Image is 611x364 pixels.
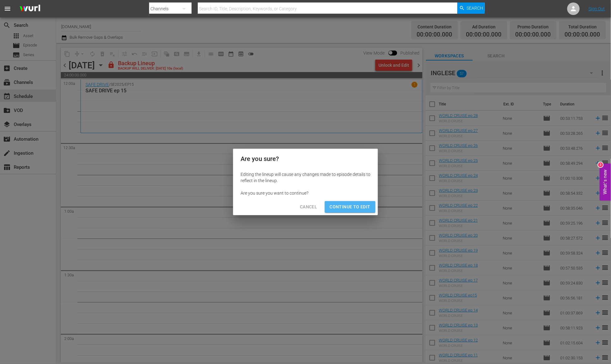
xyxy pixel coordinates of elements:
[15,2,45,16] img: ans4CAIJ8jUAAAAAAAAAAAAAAAAAAAAAAAAgQb4GAAAAAAAAAAAAAAAAAAAAAAAAJMjXAAAAAAAAAAAAAAAAAAAAAAAAgAT5G...
[589,6,605,11] a: Sign Out
[330,203,370,211] span: Continue to Edit
[4,5,11,12] span: menu
[467,2,483,14] span: Search
[600,163,611,201] button: Open Feedback Widget
[598,162,603,167] div: 2
[241,190,370,196] div: Are you sure you want to continue?
[241,154,370,164] h2: Are you sure?
[241,171,370,184] div: Editing the lineup will cause any changes made to episode details to reflect in the lineup.
[325,201,375,213] button: Continue to Edit
[295,201,322,213] button: Cancel
[300,203,317,211] span: Cancel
